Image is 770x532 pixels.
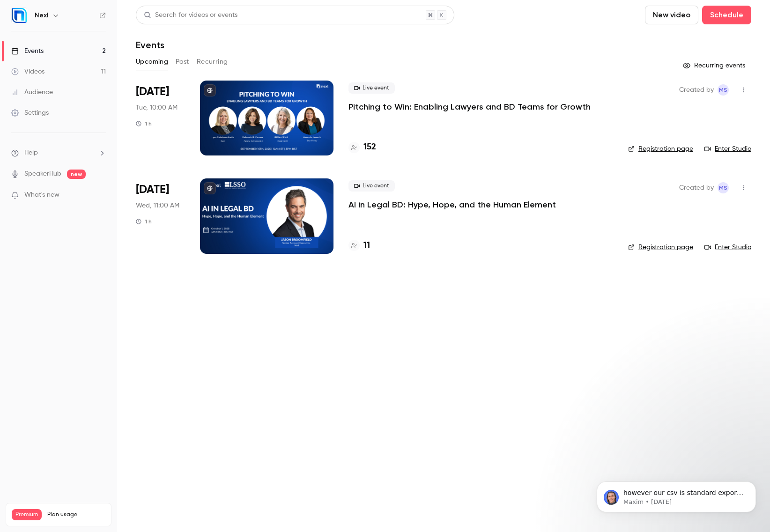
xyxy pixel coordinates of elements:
span: MS [719,84,727,96]
div: 1 h [136,218,152,225]
div: Oct 1 Wed, 10:00 AM (America/Chicago) [136,178,185,253]
a: Enter Studio [704,144,751,154]
span: new [67,170,86,179]
iframe: Noticeable Trigger [95,191,106,199]
span: Melissa Strauss [718,182,729,193]
a: AI in Legal BD: Hype, Hope, and the Human Element [348,199,556,210]
span: [DATE] [136,182,169,197]
span: Melissa Strauss [718,84,729,96]
button: Upcoming [136,54,168,69]
span: Live event [348,82,395,94]
h6: Nexl [35,11,48,20]
li: help-dropdown-opener [11,148,106,158]
span: Created by [679,84,714,96]
span: Premium [12,509,42,520]
div: Videos [11,67,44,76]
a: Registration page [628,243,693,252]
span: Live event [348,180,395,192]
h4: 11 [363,239,370,252]
div: Sep 16 Tue, 9:00 AM (America/Chicago) [136,81,185,155]
iframe: Intercom notifications message [583,462,770,527]
span: Help [24,148,38,158]
span: What's new [24,190,59,200]
a: Registration page [628,144,693,154]
button: Recurring events [679,58,751,73]
button: Schedule [702,6,751,24]
span: MS [719,182,727,193]
a: 11 [348,239,370,252]
div: Search for videos or events [144,10,237,20]
h1: Events [136,39,164,51]
div: Settings [11,108,49,118]
button: Past [176,54,189,69]
button: New video [645,6,698,24]
h4: 152 [363,141,376,154]
div: 1 h [136,120,152,127]
span: Plan usage [47,511,105,518]
span: Wed, 11:00 AM [136,201,179,210]
span: Created by [679,182,714,193]
button: Recurring [197,54,228,69]
a: Pitching to Win: Enabling Lawyers and BD Teams for Growth [348,101,591,112]
img: Nexl [12,8,27,23]
a: 152 [348,141,376,154]
div: Audience [11,88,53,97]
span: Tue, 10:00 AM [136,103,178,112]
a: SpeakerHub [24,169,61,179]
div: Events [11,46,44,56]
a: Enter Studio [704,243,751,252]
span: [DATE] [136,84,169,99]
